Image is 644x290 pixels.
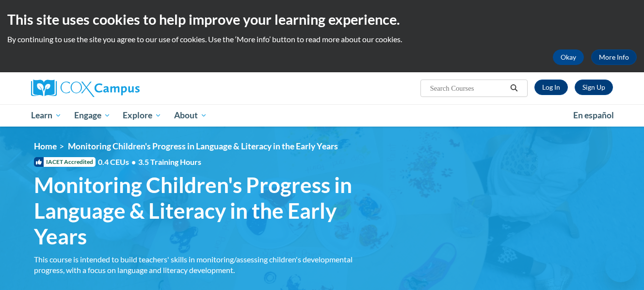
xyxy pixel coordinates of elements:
[591,49,637,65] a: More Info
[575,80,613,95] a: Register
[553,49,584,65] button: Okay
[34,157,96,167] span: IACET Accredited
[34,172,369,249] span: Monitoring Children's Progress in Language & Literacy in the Early Years
[429,82,507,94] input: Search Courses
[74,110,111,121] span: Engage
[116,104,168,127] a: Explore
[123,110,161,121] span: Explore
[7,34,637,45] p: By continuing to use the site you agree to our use of cookies. Use the ‘More info’ button to read...
[7,10,637,29] h2: This site uses cookies to help improve your learning experience.
[68,141,338,151] span: Monitoring Children's Progress in Language & Literacy in the Early Years
[605,251,636,282] iframe: Button to launch messaging window
[138,157,201,166] span: 3.5 Training Hours
[31,80,215,97] a: Cox Campus
[31,110,62,121] span: Learn
[34,141,57,151] a: Home
[174,110,207,121] span: About
[567,105,620,126] a: En español
[168,104,213,127] a: About
[573,110,614,120] span: En español
[16,104,628,127] div: Main menu
[25,104,68,127] a: Learn
[98,157,201,167] span: 0.4 CEUs
[507,82,521,94] button: Search
[534,80,568,95] a: Log In
[131,157,136,166] span: •
[68,104,117,127] a: Engage
[31,80,140,97] img: Cox Campus
[34,254,369,275] div: This course is intended to build teachers' skills in monitoring/assessing children's developmenta...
